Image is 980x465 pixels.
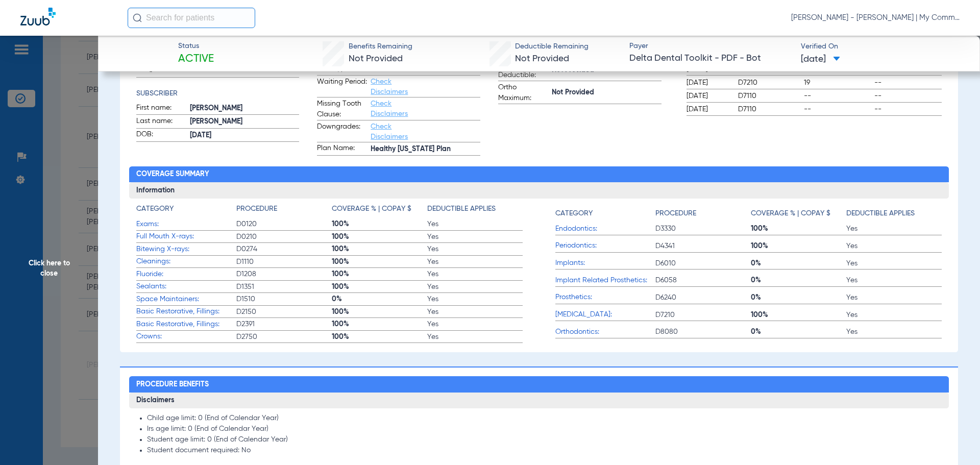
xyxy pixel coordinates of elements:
[801,41,964,52] span: Verified On
[147,414,942,423] li: Child age limit: 0 (End of Calendar Year)
[371,123,408,140] a: Check Disclaimers
[846,208,915,219] h4: Deductible Applies
[874,78,942,88] span: --
[236,204,277,214] h4: Procedure
[332,204,427,218] app-breakdown-title: Coverage % | Copay $
[178,41,214,52] span: Status
[236,319,332,329] span: D2391
[655,275,751,285] span: D6058
[136,269,236,280] span: Fluoride:
[136,103,186,115] span: First name:
[190,103,300,114] span: [PERSON_NAME]
[332,219,427,229] span: 100%
[427,307,523,317] span: Yes
[332,332,427,342] span: 100%
[190,130,300,141] span: [DATE]
[555,275,655,286] span: Implant Related Prosthetics:
[846,224,942,234] span: Yes
[129,376,949,393] h2: Procedure Benefits
[136,319,236,330] span: Basic Restorative, Fillings:
[751,275,846,285] span: 0%
[687,91,729,101] span: [DATE]
[190,116,300,127] span: [PERSON_NAME]
[427,244,523,254] span: Yes
[236,282,332,292] span: D1351
[236,307,332,317] span: D2150
[371,144,480,155] span: Healthy [US_STATE] Plan
[332,282,427,292] span: 100%
[136,331,236,342] span: Crowns:
[136,306,236,317] span: Basic Restorative, Fillings:
[655,224,751,234] span: D3330
[236,294,332,304] span: D1510
[136,219,236,230] span: Exams:
[136,204,236,218] app-breakdown-title: Category
[427,332,523,342] span: Yes
[846,258,942,268] span: Yes
[427,319,523,329] span: Yes
[427,257,523,267] span: Yes
[20,8,56,26] img: Zuub Logo
[555,224,655,234] span: Endodontics:
[738,91,800,101] span: D7110
[751,224,846,234] span: 100%
[552,87,661,98] span: Not Provided
[555,292,655,303] span: Prosthetics:
[555,208,593,219] h4: Category
[751,292,846,303] span: 0%
[738,78,800,88] span: D7210
[515,41,589,52] span: Deductible Remaining
[129,182,949,199] h3: Information
[147,425,942,434] li: Irs age limit: 0 (End of Calendar Year)
[846,204,942,223] app-breakdown-title: Deductible Applies
[317,99,367,120] span: Missing Tooth Clause:
[371,78,408,95] a: Check Disclaimers
[629,52,792,65] span: Delta Dental Toolkit - PDF - Bot
[371,100,408,117] a: Check Disclaimers
[236,204,332,218] app-breakdown-title: Procedure
[427,219,523,229] span: Yes
[655,292,751,303] span: D6240
[655,241,751,251] span: D4341
[332,204,411,214] h4: Coverage % | Copay $
[136,294,236,305] span: Space Maintainers:
[791,13,960,23] span: [PERSON_NAME] - [PERSON_NAME] | My Community Dental Centers
[555,204,655,223] app-breakdown-title: Category
[427,232,523,242] span: Yes
[846,327,942,337] span: Yes
[655,258,751,268] span: D6010
[317,121,367,142] span: Downgrades:
[236,244,332,254] span: D0274
[846,241,942,251] span: Yes
[555,309,655,320] span: [MEDICAL_DATA]:
[136,88,300,99] h4: Subscriber
[332,294,427,304] span: 0%
[846,292,942,303] span: Yes
[929,416,980,465] iframe: Chat Widget
[874,91,942,101] span: --
[129,393,949,409] h3: Disclaimers
[846,310,942,320] span: Yes
[751,258,846,268] span: 0%
[751,241,846,251] span: 100%
[332,257,427,267] span: 100%
[136,281,236,292] span: Sealants:
[801,53,840,66] span: [DATE]
[427,269,523,279] span: Yes
[555,258,655,268] span: Implants:
[687,78,729,88] span: [DATE]
[236,257,332,267] span: D1110
[427,204,523,218] app-breakdown-title: Deductible Applies
[136,244,236,255] span: Bitewing X-rays:
[136,129,186,141] span: DOB:
[236,269,332,279] span: D1208
[751,327,846,337] span: 0%
[129,166,949,183] h2: Coverage Summary
[317,77,367,97] span: Waiting Period:
[332,307,427,317] span: 100%
[332,232,427,242] span: 100%
[349,41,412,52] span: Benefits Remaining
[751,208,830,219] h4: Coverage % | Copay $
